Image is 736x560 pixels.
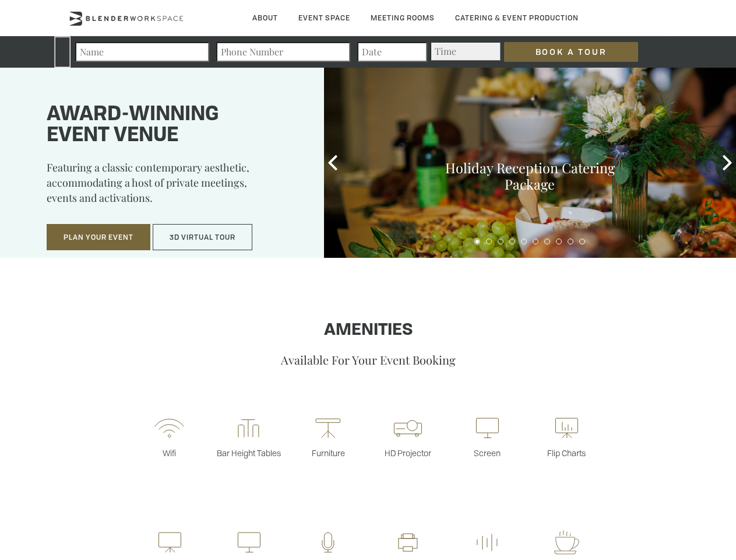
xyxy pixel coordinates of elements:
button: Plan Your Event [47,224,150,251]
p: Furniture [288,447,368,459]
p: HD Projector [368,447,448,459]
p: Flip Charts [527,447,606,459]
p: Available For Your Event Booking [37,352,699,367]
h1: Award-winning event venue [47,104,295,146]
p: Screen [448,447,527,459]
input: Name [75,42,209,62]
p: Wifi [129,447,209,459]
input: Phone Number [216,42,350,62]
input: Date [357,42,427,62]
h1: Amenities [37,321,699,340]
p: Featuring a classic contemporary aesthetic, accommodating a host of private meetings, events and ... [47,160,295,213]
input: Book a Tour [504,42,638,62]
p: Bar Height Tables [209,447,288,459]
button: 3D Virtual Tour [153,224,252,251]
a: Holiday Reception Catering Package [445,159,615,193]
